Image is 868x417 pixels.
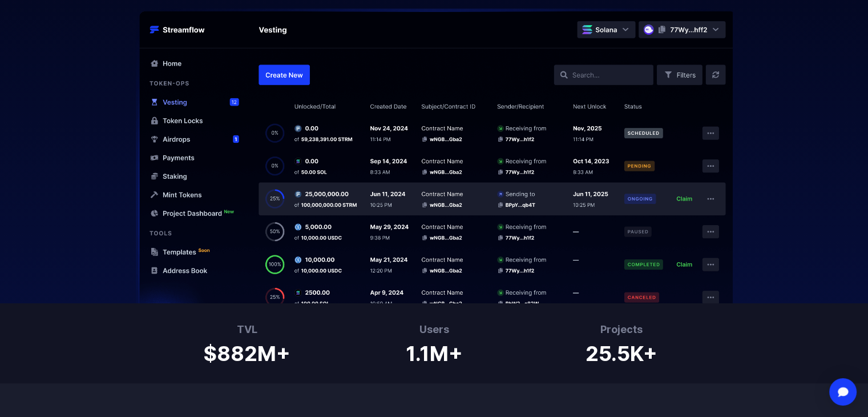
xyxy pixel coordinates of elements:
[204,338,290,365] h1: $882M+
[204,322,290,338] h3: TVL
[406,338,463,365] h1: 1.1M+
[586,322,657,338] h3: Projects
[406,322,463,338] h3: Users
[586,338,657,365] h1: 25.5K+
[69,9,800,303] img: Hero Image
[829,378,857,406] div: Open Intercom Messenger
